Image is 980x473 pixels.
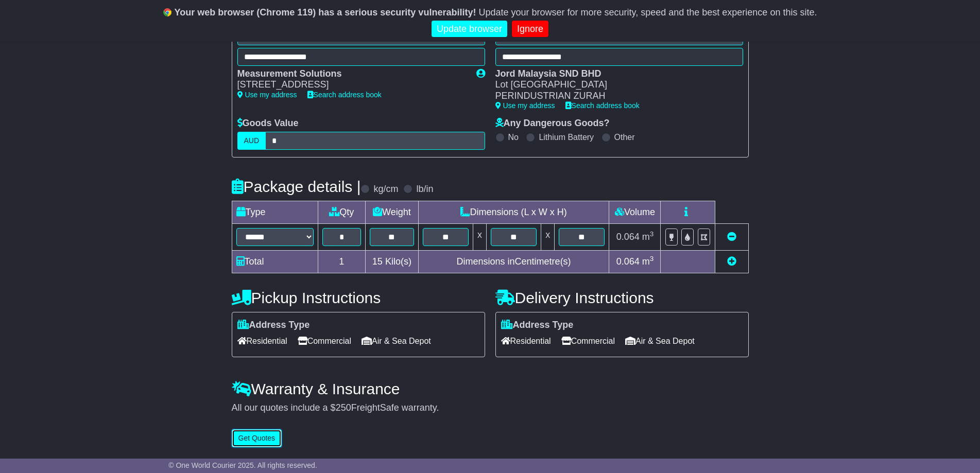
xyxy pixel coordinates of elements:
label: Address Type [237,320,310,331]
h4: Warranty & Insurance [232,380,749,397]
td: Volume [609,201,661,223]
td: Qty [318,201,366,223]
td: Weight [366,201,419,223]
td: x [473,223,486,250]
a: Ignore [512,21,548,38]
div: Lot [GEOGRAPHIC_DATA] [495,79,733,91]
label: No [508,132,519,142]
td: Dimensions (L x W x H) [418,201,609,223]
h4: Pickup Instructions [232,289,485,306]
div: Measurement Solutions [237,68,466,80]
a: Use my address [237,91,297,99]
td: x [541,223,555,250]
span: Update your browser for more security, speed and the best experience on this site. [478,7,817,17]
b: Your web browser (Chrome 119) has a serious security vulnerability! [175,7,476,17]
label: Any Dangerous Goods? [495,118,610,129]
button: Get Quotes [232,429,282,447]
div: PERINDUSTRIAN ZURAH [495,91,733,102]
div: [STREET_ADDRESS] [237,79,466,91]
span: m [642,232,654,242]
div: Jord Malaysia SND BHD [495,68,733,80]
td: 1 [318,250,366,273]
span: © One World Courier 2025. All rights reserved. [168,461,317,469]
label: Other [614,132,635,142]
a: Update browser [432,21,507,38]
span: 0.064 [616,256,640,267]
td: Kilo(s) [366,250,419,273]
span: Residential [237,333,287,349]
td: Type [232,201,318,223]
td: Dimensions in Centimetre(s) [418,250,609,273]
a: Use my address [495,101,555,110]
a: Search address book [307,91,382,99]
span: Commercial [298,333,351,349]
a: Search address book [565,101,640,110]
span: 15 [372,256,383,267]
div: All our quotes include a $ FreightSafe warranty. [232,402,749,414]
span: Air & Sea Depot [625,333,695,349]
label: lb/in [416,184,433,195]
a: Remove this item [727,232,736,242]
label: kg/cm [373,184,398,195]
label: Goods Value [237,118,299,129]
sup: 3 [650,255,654,262]
label: AUD [237,132,266,150]
span: m [642,256,654,267]
span: Residential [501,333,551,349]
span: Air & Sea Depot [362,333,431,349]
span: Commercial [561,333,615,349]
a: Add new item [727,256,736,267]
label: Address Type [501,320,574,331]
sup: 3 [650,230,654,238]
h4: Package details | [232,178,361,195]
td: Total [232,250,318,273]
h4: Delivery Instructions [495,289,749,306]
span: 250 [336,402,351,413]
span: 0.064 [616,232,640,242]
label: Lithium Battery [539,132,594,142]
